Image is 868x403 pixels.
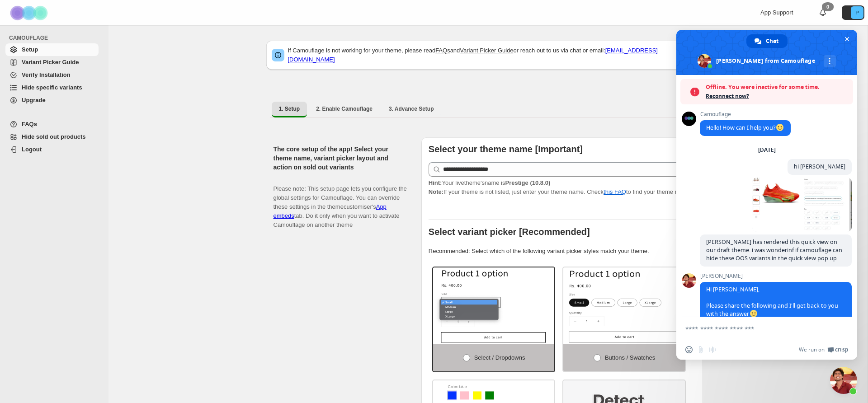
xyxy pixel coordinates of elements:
a: this FAQ [604,188,626,195]
a: 0 [818,8,827,17]
a: FAQs [435,47,450,54]
span: 2. Enable Camouflage [316,105,373,112]
span: 3. Advance Setup [389,105,434,112]
a: Setup [5,43,99,56]
a: Hide sold out products [5,131,99,143]
span: Chat [766,34,778,48]
span: Select / Dropdowns [474,354,525,361]
span: FAQs [22,121,37,127]
img: Buttons / Swatches [563,267,685,344]
textarea: Compose your message... [685,325,828,333]
span: Avatar with initials P [851,6,863,19]
div: [DATE] [758,147,776,153]
span: [PERSON_NAME] [700,273,852,279]
span: Logout [22,146,42,153]
button: Avatar with initials P [842,5,864,20]
a: Hide specific variants [5,81,99,94]
span: Variant Picker Guide [22,59,79,66]
strong: Note: [429,188,443,195]
p: If your theme is not listed, just enter your theme name. Check to find your theme name. [429,178,696,197]
div: 0 [822,2,834,11]
b: Select variant picker [Recommended] [429,227,590,237]
span: Verify Installation [22,71,71,78]
span: Hello! How can I help you? [706,124,784,131]
span: Crisp [835,346,848,353]
span: Offline. You were inactive for some time. [706,83,849,92]
a: Variant Picker Guide [460,47,513,54]
a: Variant Picker Guide [5,56,99,69]
p: Please note: This setup page lets you configure the global settings for Camouflage. You can overr... [274,175,407,230]
a: Logout [5,143,99,156]
span: Setup [22,46,38,53]
a: Upgrade [5,94,99,107]
span: Reconnect now? [706,92,849,101]
span: Upgrade [22,97,46,103]
div: Chat [746,34,788,48]
text: P [855,10,859,15]
span: Buttons / Swatches [605,354,655,361]
p: If Camouflage is not working for your theme, please read and or reach out to us via chat or email: [288,46,698,64]
span: Hi [PERSON_NAME], Please share the following and I'll get back to you with the answer [706,286,845,358]
span: 1. Setup [279,105,300,112]
div: Close chat [830,367,857,394]
a: We run onCrisp [799,346,848,353]
img: Select / Dropdowns [433,267,555,344]
div: More channels [824,55,836,67]
span: We run on [799,346,825,353]
span: Your live theme's name is [429,179,550,186]
span: Hide specific variants [22,84,82,91]
span: hi [PERSON_NAME] [794,163,845,170]
span: Insert an emoji [685,346,693,353]
a: Verify Installation [5,69,99,81]
img: Camouflage [7,0,52,25]
strong: Hint: [429,179,442,186]
p: Recommended: Select which of the following variant picker styles match your theme. [429,247,696,256]
h2: The core setup of the app! Select your theme name, variant picker layout and action on sold out v... [274,145,407,172]
span: App Support [760,9,793,16]
span: Camouflage [700,111,791,117]
span: [PERSON_NAME] has rendered this quick view on our draft theme. i was wonderinf if camouflage can ... [706,238,842,262]
span: Close chat [842,34,852,44]
span: CAMOUFLAGE [9,34,102,42]
strong: Prestige (10.8.0) [505,179,550,186]
a: FAQs [5,118,99,131]
span: Hide sold out products [22,133,86,140]
b: Select your theme name [Important] [429,144,583,154]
